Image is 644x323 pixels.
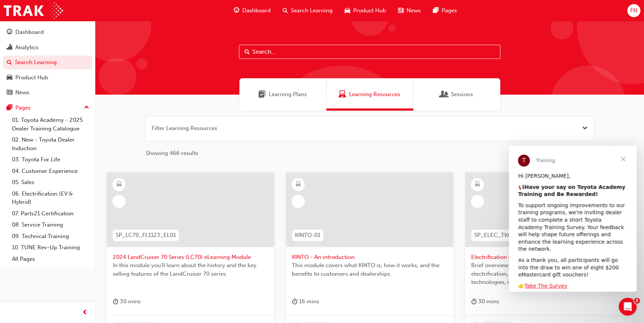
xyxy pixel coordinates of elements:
span: Learning Plans [258,90,266,99]
span: Dashboard [242,6,271,15]
div: News [15,88,29,97]
span: pages-icon [7,105,12,111]
span: learningResourceType_ELEARNING-icon [116,180,122,189]
span: car-icon [7,75,12,81]
span: 2 [634,298,640,304]
a: Dashboard [3,25,92,39]
iframe: Intercom live chat [619,298,637,316]
span: learningResourceType_ELEARNING-icon [296,180,301,189]
span: guage-icon [234,6,239,15]
a: 09. Technical Training [9,231,92,242]
a: 07. Parts21 Certification [9,208,92,219]
div: Dashboard [15,28,44,37]
span: In this module you'll learn about the history and the key selling features of the LandCruiser 70 ... [113,261,268,278]
button: Open the filter [582,124,588,133]
img: Trak [4,2,63,19]
span: News [407,6,421,15]
button: FN [627,4,640,17]
a: 01. Toyota Academy - 2025 Dealer Training Catalogue [9,114,92,134]
span: duration-icon [471,297,477,306]
span: Sessions [451,90,473,99]
a: Learning PlansLearning Plans [239,78,326,111]
div: Pages [15,104,31,112]
span: duration-icon [292,297,298,306]
a: guage-iconDashboard [228,3,277,18]
div: Analytics [15,43,38,52]
span: Learning Resources [339,90,346,99]
button: Pages [3,101,92,115]
span: Pages [441,6,457,15]
span: guage-icon [7,29,12,36]
iframe: Intercom live chat message [509,146,637,292]
a: 05. Sales [9,177,92,188]
span: Learning Resources [349,90,400,99]
span: SP_ELEC_TK0321_EL [474,231,530,240]
span: Sessions [441,90,448,99]
a: All Pages [9,253,92,265]
a: news-iconNews [392,3,427,18]
span: up-icon [84,103,89,113]
a: Product Hub [3,71,92,85]
div: Product Hub [15,73,48,82]
a: 04. Customer Experience [9,165,92,177]
a: search-iconSearch Learning [277,3,339,18]
div: 16 mins [292,297,319,306]
a: car-iconProduct Hub [339,3,392,18]
span: FN [630,6,637,15]
span: Learning Plans [269,90,307,99]
span: SP_LC70_FL1123_EL01 [116,231,176,240]
span: search-icon [283,6,288,15]
a: SessionsSessions [413,78,500,111]
span: learningResourceType_ELEARNING-icon [475,180,480,189]
span: news-icon [7,89,12,96]
span: Search [245,48,250,56]
div: 30 mins [113,297,141,306]
span: Showing 466 results [146,149,198,158]
span: chart-icon [7,44,12,51]
span: prev-icon [82,308,88,317]
a: News [3,86,92,99]
input: Search... [239,45,500,59]
span: car-icon [345,6,350,15]
span: This module covers what KINTO is, how it works, and the benefits to customers and dealerships. [292,261,447,278]
span: 2024 LandCruiser 70 Series (LC70) eLearning Module [113,253,268,262]
span: Product Hub [353,6,386,15]
a: Learning ResourcesLearning Resources [326,78,413,111]
span: KINTO-01 [295,231,320,240]
span: Brief overview of Toyota’s thinking way and approach on electrification, introduction of [DATE] e... [471,261,626,286]
div: 30 mins [471,297,499,306]
span: Electrification e-Learning module [471,253,626,262]
a: Search Learning [3,56,92,69]
a: 03. Toyota For Life [9,154,92,165]
span: news-icon [398,6,404,15]
a: Analytics [3,41,92,54]
span: search-icon [7,59,12,66]
span: pages-icon [433,6,438,15]
span: duration-icon [113,297,118,306]
a: 10. TUNE Rev-Up Training [9,242,92,253]
span: KINTO - An introduction [292,253,447,262]
button: DashboardAnalyticsSearch LearningProduct HubNews [3,24,92,101]
a: 06. Electrification (EV & Hybrid) [9,188,92,208]
a: 08. Service Training [9,219,92,231]
a: 02. New - Toyota Dealer Induction [9,134,92,154]
a: pages-iconPages [427,3,463,18]
span: Search Learning [291,6,333,15]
